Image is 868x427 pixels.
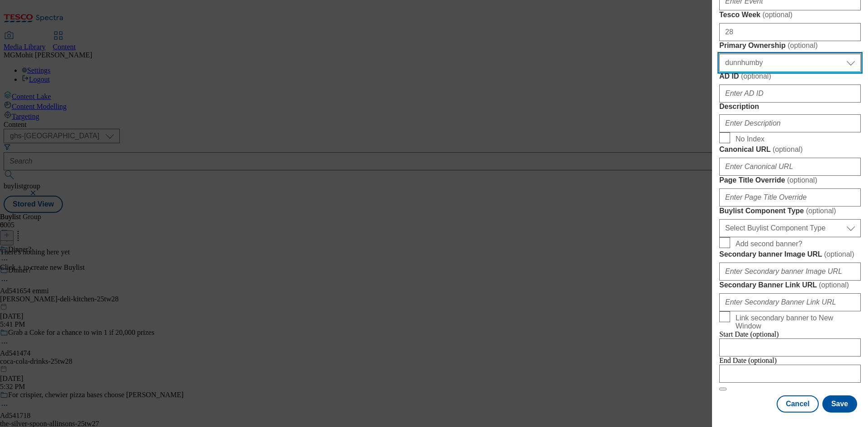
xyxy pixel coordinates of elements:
span: ( optional ) [819,281,849,289]
span: ( optional ) [741,72,771,80]
input: Enter Date [719,338,861,357]
label: Page Title Override [719,176,861,185]
label: Description [719,103,861,111]
input: Enter Secondary Banner Link URL [719,293,861,311]
input: Enter Canonical URL [719,158,861,176]
input: Enter Page Title Override [719,188,861,206]
label: Secondary banner Image URL [719,250,861,259]
span: End Date (optional) [719,357,777,364]
label: Canonical URL [719,145,861,154]
span: Link secondary banner to New Window [736,314,857,330]
label: Buylist Component Type [719,206,861,216]
button: Save [822,395,857,413]
input: Enter Date [719,365,861,383]
input: Enter Tesco Week [719,23,861,41]
span: ( optional ) [773,145,803,153]
span: ( optional ) [787,176,817,184]
span: ( optional ) [824,250,854,258]
span: Add second banner? [736,240,802,248]
input: Enter AD ID [719,84,861,103]
input: Enter Description [719,114,861,132]
label: Tesco Week [719,10,861,19]
span: ( optional ) [806,207,836,215]
span: ( optional ) [788,42,818,49]
label: Primary Ownership [719,41,861,50]
label: Secondary Banner Link URL [719,281,861,290]
span: Start Date (optional) [719,330,779,338]
span: No Index [736,135,764,143]
label: AD ID [719,72,861,81]
button: Cancel [777,395,818,413]
input: Enter Secondary banner Image URL [719,263,861,281]
span: ( optional ) [762,11,793,19]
